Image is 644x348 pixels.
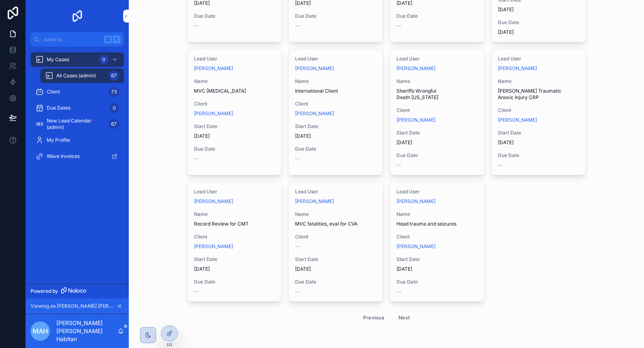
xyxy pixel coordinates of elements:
[498,29,579,35] span: [DATE]
[396,198,436,205] a: [PERSON_NAME]
[31,32,124,47] button: Jump to...K
[295,65,334,72] span: [PERSON_NAME]
[194,110,233,117] a: [PERSON_NAME]
[47,89,60,95] span: Client
[295,155,300,162] span: --
[194,56,275,62] span: Lead User
[194,65,233,72] a: [PERSON_NAME]
[109,71,119,81] div: 67
[295,123,376,130] span: Start Date
[396,221,478,227] span: Head trauma and seizures
[295,23,300,29] span: --
[295,110,334,117] a: [PERSON_NAME]
[194,23,199,29] span: --
[396,88,478,101] span: Sheriffs Wrongful Death [US_STATE]
[295,198,334,205] a: [PERSON_NAME]
[498,88,579,101] span: [PERSON_NAME] Traumatic Anoxic Injury CRP
[498,6,579,13] span: [DATE]
[109,119,119,129] div: 67
[40,68,124,83] a: All Cases (admin)67
[396,23,401,29] span: --
[295,188,376,195] span: Lead User
[187,49,282,175] a: Lead User[PERSON_NAME]NameMVC [MEDICAL_DATA]Client[PERSON_NAME]Start Date[DATE]Due Date--
[396,188,478,195] span: Lead User
[194,146,275,152] span: Due Date
[194,155,199,162] span: --
[288,182,383,302] a: Lead User[PERSON_NAME]NameMVC fatalities, eval for CVAClient--Start Date[DATE]Due Date--
[390,182,485,302] a: Lead User[PERSON_NAME]NameHead trauma and seizuresClient[PERSON_NAME]Start Date[DATE]Due Date--
[396,65,436,72] span: [PERSON_NAME]
[31,303,115,309] span: Viewing as [PERSON_NAME] [PERSON_NAME]
[498,107,579,114] span: Client
[31,101,124,115] a: Due Dates0
[396,162,401,168] span: --
[194,234,275,240] span: Client
[31,133,124,147] a: My Profile
[194,123,275,130] span: Start Date
[26,47,129,174] div: scrollable content
[71,10,84,23] img: App logo
[295,133,376,139] span: [DATE]
[295,56,376,62] span: Lead User
[295,266,376,272] span: [DATE]
[194,101,275,107] span: Client
[31,52,124,67] a: My Cases0
[47,56,69,63] span: My Cases
[295,221,376,227] span: MVC fatalities, eval for CVA
[47,137,70,143] span: My Profile
[288,49,383,175] a: Lead User[PERSON_NAME]NameInternational ClientClient[PERSON_NAME]Start Date[DATE]Due Date--
[396,139,478,146] span: [DATE]
[498,65,537,72] a: [PERSON_NAME]
[47,105,70,111] span: Due Dates
[33,326,48,336] span: MAH
[396,117,436,123] a: [PERSON_NAME]
[396,56,478,62] span: Lead User
[99,55,109,64] div: 0
[31,85,124,99] a: Client73
[498,152,579,159] span: Due Date
[295,78,376,85] span: Name
[396,256,478,263] span: Start Date
[31,149,124,164] a: Wave Invoices
[396,266,478,272] span: [DATE]
[295,256,376,263] span: Start Date
[498,117,537,123] a: [PERSON_NAME]
[194,78,275,85] span: Name
[194,243,233,250] a: [PERSON_NAME]
[194,279,275,285] span: Due Date
[390,49,485,175] a: Lead User[PERSON_NAME]NameSheriffs Wrongful Death [US_STATE]Client[PERSON_NAME]Start Date[DATE]Du...
[43,36,101,43] span: Jump to...
[47,118,105,130] span: New Lead Calendar (admin)
[295,101,376,107] span: Client
[295,234,376,240] span: Client
[396,107,478,114] span: Client
[31,288,58,294] span: Powered by
[56,319,118,343] p: [PERSON_NAME] [PERSON_NAME] Habitan
[396,211,478,217] span: Name
[498,56,579,62] span: Lead User
[31,117,124,131] a: New Lead Calendar (admin)67
[498,162,503,168] span: --
[396,288,401,295] span: --
[393,311,415,324] button: Next
[26,284,129,298] a: Powered by
[194,188,275,195] span: Lead User
[295,288,300,295] span: --
[498,130,579,136] span: Start Date
[295,146,376,152] span: Due Date
[295,243,300,250] span: --
[187,182,282,302] a: Lead User[PERSON_NAME]NameRecord Review for CMTClient[PERSON_NAME]Start Date[DATE]Due Date--
[295,211,376,217] span: Name
[357,311,390,324] button: Previous
[498,78,579,85] span: Name
[396,243,436,250] a: [PERSON_NAME]
[396,234,478,240] span: Client
[396,13,478,19] span: Due Date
